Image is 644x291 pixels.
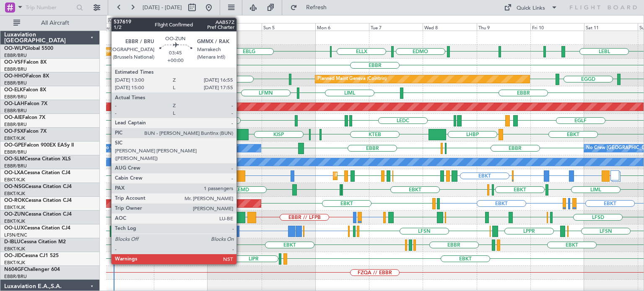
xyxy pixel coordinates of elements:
[335,170,433,182] div: Planned Maint Kortrijk-[GEOGRAPHIC_DATA]
[286,1,337,14] button: Refresh
[4,184,72,189] a: OO-NSGCessna Citation CJ4
[26,1,74,14] input: Trip Number
[4,267,60,272] a: N604GFChallenger 604
[208,23,261,31] div: Sat 4
[4,129,47,134] a: OO-FSXFalcon 7X
[4,177,25,183] a: EBKT/KJK
[4,170,24,175] span: OO-LXA
[102,142,139,155] div: No Crew Malaga
[9,16,91,30] button: All Aircraft
[4,143,74,148] a: OO-GPEFalcon 900EX EASy II
[4,226,70,231] a: OO-LUXCessna Citation CJ4
[315,23,369,31] div: Mon 6
[22,20,88,26] span: All Aircraft
[4,226,24,231] span: OO-LUX
[4,46,25,51] span: OO-WLP
[4,246,25,252] a: EBKT/KJK
[4,129,23,134] span: OO-FSX
[4,191,25,197] a: EBKT/KJK
[4,135,25,142] a: EBKT/KJK
[4,143,24,148] span: OO-GPE
[4,218,25,224] a: EBKT/KJK
[517,4,545,13] div: Quick Links
[317,73,387,85] div: Planned Maint Geneva (Cointrin)
[4,212,25,217] span: OO-ZUN
[369,23,423,31] div: Tue 7
[4,101,47,106] a: OO-LAHFalcon 7X
[4,253,59,258] a: OO-JIDCessna CJ1 525
[477,23,530,31] div: Thu 9
[4,163,27,169] a: EBBR/BRU
[108,17,122,24] div: [DATE]
[154,23,208,31] div: Fri 3
[4,52,27,59] a: EBBR/BRU
[299,5,334,10] span: Refresh
[4,60,47,65] a: OO-VSFFalcon 8X
[423,23,476,31] div: Wed 8
[4,204,25,211] a: EBKT/KJK
[4,94,27,100] a: EBBR/BRU
[4,253,22,258] span: OO-JID
[4,239,66,245] a: D-IBLUCessna Citation M2
[500,1,562,14] button: Quick Links
[4,74,49,79] a: OO-HHOFalcon 8X
[4,232,27,238] a: LFSN/ENC
[96,45,156,58] div: Planned Maint Milan (Linate)
[4,108,27,114] a: EBBR/BRU
[4,115,22,120] span: OO-AIE
[4,101,24,106] span: OO-LAH
[4,46,53,51] a: OO-WLPGlobal 5500
[4,267,24,272] span: N604GF
[4,184,25,189] span: OO-NSG
[4,239,21,245] span: D-IBLU
[4,170,70,175] a: OO-LXACessna Citation CJ4
[4,260,25,266] a: EBKT/KJK
[4,157,71,162] a: OO-SLMCessna Citation XLS
[4,121,27,128] a: EBBR/BRU
[4,198,25,203] span: OO-ROK
[4,149,27,155] a: EBBR/BRU
[4,60,23,65] span: OO-VSF
[262,23,315,31] div: Sun 5
[143,4,182,11] span: [DATE] - [DATE]
[4,80,27,86] a: EBBR/BRU
[4,157,24,162] span: OO-SLM
[4,198,72,203] a: OO-ROKCessna Citation CJ4
[4,74,26,79] span: OO-HHO
[4,88,46,93] a: OO-ELKFalcon 8X
[4,115,45,120] a: OO-AIEFalcon 7X
[4,212,72,217] a: OO-ZUNCessna Citation CJ4
[4,273,27,280] a: EBBR/BRU
[584,23,638,31] div: Sat 11
[100,23,154,31] div: Thu 2
[4,88,23,93] span: OO-ELK
[530,23,584,31] div: Fri 10
[4,66,27,72] a: EBBR/BRU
